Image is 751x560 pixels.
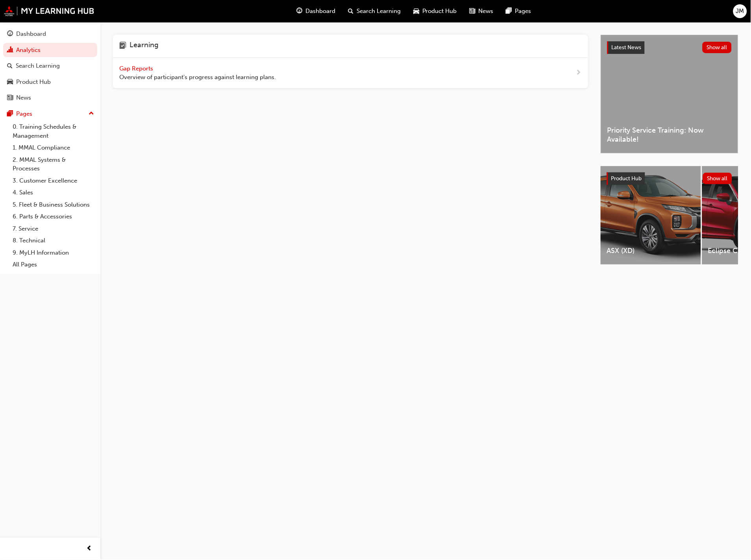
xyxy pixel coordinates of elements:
[407,3,463,19] a: car-iconProduct Hub
[601,35,738,153] a: Latest NewsShow allPriority Service Training: Now Available!
[305,7,335,16] span: Dashboard
[9,142,97,154] a: 1. MMAL Compliance
[3,59,97,73] a: Search Learning
[16,93,31,102] div: News
[7,31,13,38] span: guage-icon
[9,199,97,211] a: 5. Fleet & Business Solutions
[422,7,457,16] span: Product Hub
[348,6,353,16] span: search-icon
[4,6,94,16] img: mmal
[119,65,155,72] span: Gap Reports
[7,111,13,118] span: pages-icon
[576,68,582,78] span: next-icon
[89,109,94,119] span: up-icon
[129,41,159,51] h4: Learning
[7,47,13,54] span: chart-icon
[119,41,126,51] span: learning-icon
[601,166,701,264] a: ASX (XD)
[9,247,97,259] a: 9. MyLH Information
[470,6,475,16] span: news-icon
[3,107,97,121] button: Pages
[703,42,732,53] button: Show all
[113,58,588,89] a: Gap Reports Overview of participant's progress against learning plans.next-icon
[506,6,512,16] span: pages-icon
[7,94,13,102] span: news-icon
[607,246,695,255] span: ASX (XD)
[413,6,419,16] span: car-icon
[16,109,32,118] div: Pages
[9,259,97,271] a: All Pages
[9,211,97,223] a: 6. Parts & Accessories
[736,7,744,16] span: JM
[733,4,747,18] button: JM
[9,154,97,175] a: 2. MMAL Systems & Processes
[357,7,401,16] span: Search Learning
[342,3,407,19] a: search-iconSearch Learning
[607,172,732,185] a: Product HubShow all
[9,223,97,235] a: 7. Service
[9,235,97,247] a: 8. Technical
[3,25,97,107] button: DashboardAnalyticsSearch LearningProduct HubNews
[16,78,51,87] div: Product Hub
[611,175,642,182] span: Product Hub
[7,63,13,70] span: search-icon
[9,175,97,187] a: 3. Customer Excellence
[9,187,97,199] a: 4. Sales
[3,75,97,89] a: Product Hub
[463,3,500,19] a: news-iconNews
[515,7,531,16] span: Pages
[9,121,97,142] a: 0. Training Schedules & Management
[500,3,538,19] a: pages-iconPages
[479,7,494,16] span: News
[607,41,732,54] a: Latest NewsShow all
[119,73,276,82] span: Overview of participant's progress against learning plans.
[296,6,302,16] span: guage-icon
[612,44,642,51] span: Latest News
[3,91,97,105] a: News
[16,30,46,39] div: Dashboard
[3,43,97,57] a: Analytics
[607,126,732,144] span: Priority Service Training: Now Available!
[703,173,733,184] button: Show all
[7,79,13,86] span: car-icon
[3,27,97,41] a: Dashboard
[87,544,92,554] span: prev-icon
[16,61,60,70] div: Search Learning
[290,3,342,19] a: guage-iconDashboard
